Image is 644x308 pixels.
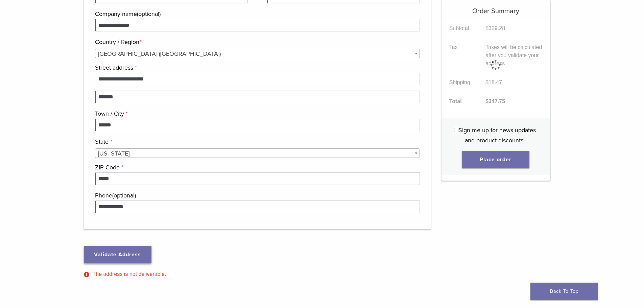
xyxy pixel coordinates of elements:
[95,37,419,47] label: Country / Region
[95,49,420,58] span: United States (US)
[95,162,419,172] label: ZIP Code
[95,63,419,73] label: Street address
[84,270,431,279] div: The address is not deliverable.
[458,126,536,144] span: Sign me up for news updates and product discounts!
[530,283,598,300] a: Back To Top
[454,128,458,132] input: Sign me up for news updates and product discounts!
[95,149,420,158] span: Iowa
[95,137,419,147] label: State
[95,148,420,158] span: State
[95,49,420,58] span: Country / Region
[112,192,136,199] span: (optional)
[84,246,151,263] button: Validate Address
[95,9,419,19] label: Company name
[95,109,419,119] label: Town / City
[462,151,529,168] button: Place order
[442,0,550,15] h5: Order Summary
[137,10,161,18] span: (optional)
[95,190,419,200] label: Phone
